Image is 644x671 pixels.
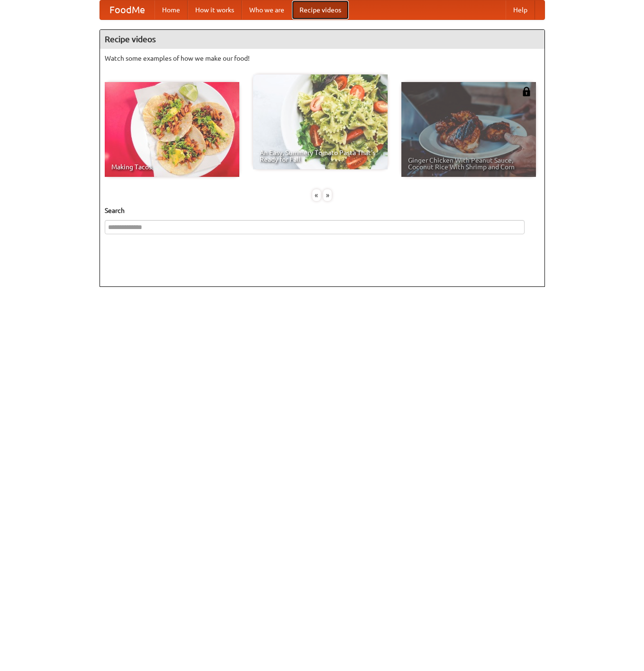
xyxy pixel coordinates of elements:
h5: Search [105,206,540,215]
a: How it works [188,0,242,19]
a: An Easy, Summery Tomato Pasta That's Ready for Fall [253,74,388,169]
div: « [312,189,321,201]
span: Making Tacos [111,164,233,170]
a: Recipe videos [292,0,349,19]
a: Who we are [242,0,292,19]
a: Help [506,0,535,19]
a: FoodMe [100,0,154,19]
p: Watch some examples of how we make our food! [105,54,540,63]
a: Home [154,0,188,19]
div: » [323,189,332,201]
a: Making Tacos [105,82,239,177]
h4: Recipe videos [100,30,544,49]
img: 483408.png [522,87,531,96]
span: An Easy, Summery Tomato Pasta That's Ready for Fall [260,149,381,163]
